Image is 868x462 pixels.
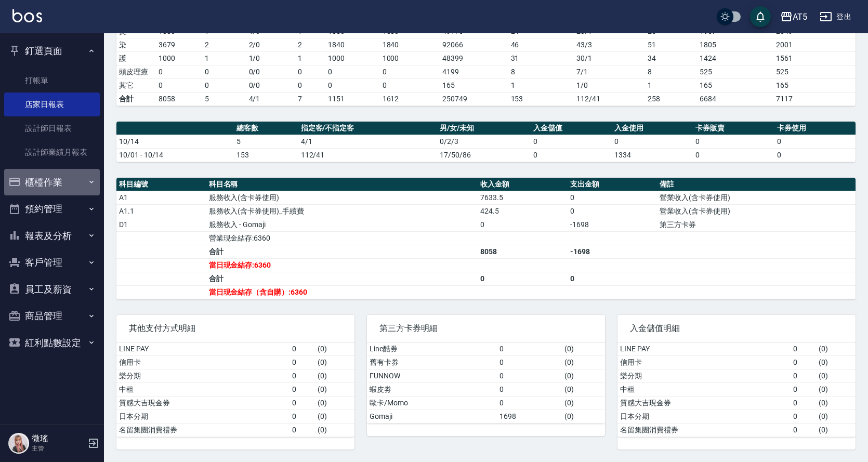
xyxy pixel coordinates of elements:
td: 1 [202,51,246,65]
th: 入金儲值 [531,122,612,135]
button: 預約管理 [4,195,100,222]
td: A1.1 [116,204,206,218]
td: 0 [791,423,816,437]
td: 護 [116,51,156,65]
td: 當日現金結存:6360 [206,258,478,272]
td: 頭皮理療 [116,65,156,78]
th: 總客數 [234,122,298,135]
td: 8058 [478,245,568,258]
td: 日本分期 [116,410,290,423]
td: ( 0 ) [816,410,856,423]
td: 0 [774,148,856,162]
td: 營業收入(含卡券使用) [657,191,856,204]
td: 營業現金結存:6360 [206,231,478,245]
td: 蝦皮劵 [367,382,497,396]
td: 0 [295,65,325,78]
a: 打帳單 [4,69,100,93]
td: ( 0 ) [562,382,605,396]
td: ( 0 ) [816,342,856,356]
td: 1000 [156,51,202,65]
td: ( 0 ) [562,355,605,369]
td: 服務收入 - Gomaji [206,218,478,231]
button: save [750,6,771,27]
td: 5 [202,92,246,105]
button: 員工及薪資 [4,276,100,303]
td: 0 [497,382,562,396]
td: 中租 [617,382,791,396]
th: 支出金額 [568,178,657,191]
button: 商品管理 [4,302,100,329]
td: 合計 [206,245,478,258]
td: 服務收入(含卡券使用) [206,191,478,204]
div: AT5 [793,10,807,23]
td: 525 [773,65,856,78]
td: 0 [791,355,816,369]
td: 10/14 [116,135,234,148]
td: 名留集團消費禮券 [116,423,290,437]
td: 0/2/3 [437,135,531,148]
td: 3679 [156,38,202,51]
td: 2001 [773,38,856,51]
td: 1840 [380,38,440,51]
td: FUNNOW [367,369,497,382]
td: 1 [645,78,697,92]
td: 165 [697,78,773,92]
img: Person [8,433,29,454]
td: 1805 [697,38,773,51]
td: 2 [295,38,325,51]
td: 0 [290,369,315,382]
table: a dense table [617,342,856,437]
td: 112/41 [298,148,437,162]
td: 樂分期 [617,369,791,382]
a: 店家日報表 [4,93,100,116]
td: 0 [290,396,315,410]
td: 5 [234,135,298,148]
td: 營業收入(含卡券使用) [657,204,856,218]
td: 1 / 0 [246,51,296,65]
td: ( 0 ) [315,410,354,423]
td: 其它 [116,78,156,92]
td: 258 [645,92,697,105]
td: 0 [290,355,315,369]
img: Logo [12,9,42,22]
th: 卡券使用 [774,122,856,135]
td: 0 [791,369,816,382]
td: ( 0 ) [562,396,605,410]
td: 0 [497,369,562,382]
td: ( 0 ) [315,369,354,382]
td: ( 0 ) [816,382,856,396]
td: 0 [290,382,315,396]
td: D1 [116,218,206,231]
td: LINE PAY [116,342,290,356]
p: 主管 [32,444,85,453]
td: 0 [693,135,774,148]
th: 男/女/未知 [437,122,531,135]
td: 112/41 [574,92,645,105]
span: 第三方卡券明細 [379,323,593,334]
button: 櫃檯作業 [4,169,100,196]
td: 0 [497,396,562,410]
td: 0 [290,423,315,437]
td: 中租 [116,382,290,396]
td: 4/1 [298,135,437,148]
td: ( 0 ) [315,355,354,369]
button: 報表及分析 [4,222,100,249]
td: 0 [791,382,816,396]
td: 424.5 [478,204,568,218]
td: 48399 [440,51,508,65]
h5: 微瑤 [32,433,85,444]
td: 1334 [612,148,693,162]
td: 0 / 0 [246,65,296,78]
td: 8 [508,65,574,78]
td: ( 0 ) [816,369,856,382]
td: 0 [156,78,202,92]
td: 0 [531,135,612,148]
th: 備註 [657,178,856,191]
table: a dense table [367,342,605,424]
td: 0 [791,396,816,410]
th: 指定客/不指定客 [298,122,437,135]
td: 0 [568,272,657,285]
a: 設計師業績月報表 [4,140,100,164]
td: 0 [325,78,380,92]
td: 2 [202,38,246,51]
